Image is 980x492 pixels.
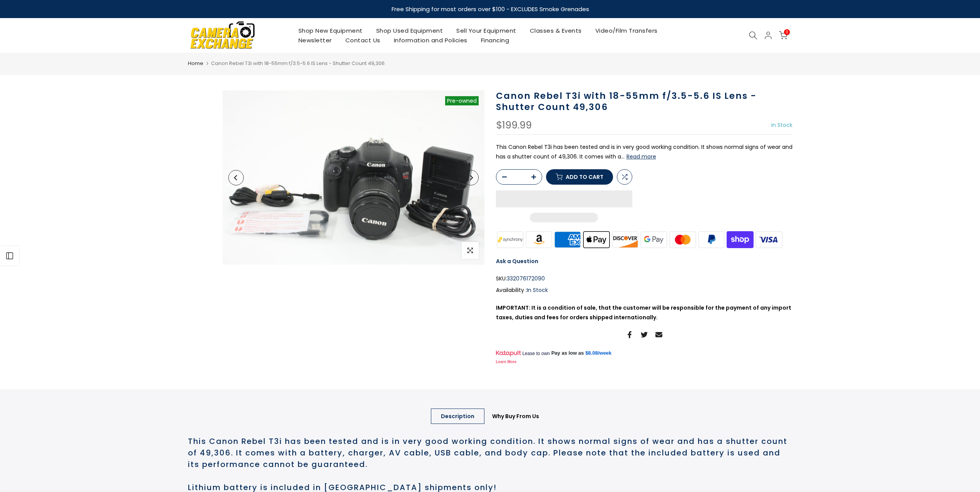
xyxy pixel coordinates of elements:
div: SKU: [496,274,792,284]
img: shopify pay [726,230,755,249]
h1: Canon Rebel T3i with 18-55mm f/3.5-5.6 IS Lens - Shutter Count 49,306 [496,90,792,113]
span: 332076172090 [507,274,545,284]
a: Ask a Question [496,257,538,265]
a: Share on Facebook [626,330,633,339]
button: Read more [627,153,656,160]
div: $199.99 [496,120,532,130]
img: paypal [697,230,726,249]
span: Lease to own [522,350,549,357]
span: Pay as low as [551,350,584,357]
button: Add to cart [546,169,613,185]
img: amazon payments [524,230,553,249]
a: Shop New Equipment [291,26,369,35]
span: 0 [784,29,790,35]
a: Contact Us [338,35,387,45]
p: This Canon Rebel T3i has been tested and is in very good working condition. It shows normal signs... [496,142,792,162]
a: Sell Your Equipment [450,26,523,35]
strong: IMPORTANT: It is a condition of sale, that the customer will be responsible for the payment of an... [496,304,791,321]
a: Share on Twitter [641,330,648,339]
img: discover [611,230,640,249]
span: In Stock [771,121,792,129]
a: Why Buy From Us [482,409,549,424]
strong: Free Shipping for most orders over $100 - EXCLUDES Smoke Grenades [391,5,589,13]
a: Learn More [496,360,517,364]
button: Previous [228,170,244,185]
button: Next [463,170,479,185]
img: apple pay [582,230,611,249]
span: In Stock [527,286,548,294]
a: Financing [474,35,516,45]
a: Home [188,60,203,67]
h2: This Canon Rebel T3i has been tested and is in very good working condition. It shows normal signs... [188,435,792,470]
img: google pay [640,230,668,249]
a: Classes & Events [523,26,588,35]
a: Share on Email [655,330,662,339]
a: Newsletter [291,35,338,45]
div: Availability : [496,285,792,295]
a: $8.08/week [585,350,611,357]
span: Canon Rebel T3i with 18-55mm f/3.5-5.6 IS Lens - Shutter Count 49,306 [211,60,385,67]
span: Add to cart [566,174,603,180]
a: Description [431,409,484,424]
a: Information and Policies [387,35,474,45]
a: Shop Used Equipment [369,26,450,35]
img: master [668,230,697,249]
a: 0 [779,31,787,40]
img: Canon Rebel T3i with 18-55mm f/3.5-5.6 IS Lens - Shutter Count 49,306 Digital Cameras - Digital S... [223,90,484,265]
a: Video/Film Transfers [588,26,664,35]
img: visa [754,230,783,249]
img: synchrony [496,230,525,249]
img: american express [553,230,582,249]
